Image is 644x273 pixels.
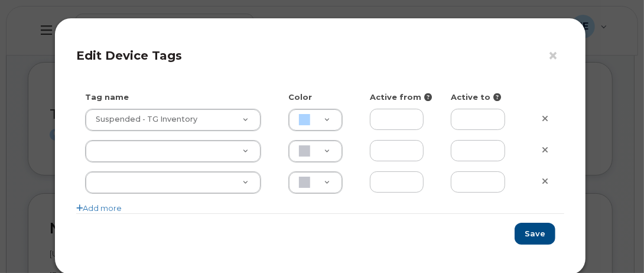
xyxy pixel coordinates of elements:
button: Save [515,223,555,245]
h4: Edit Device Tags [76,48,564,63]
div: Active from [361,92,443,103]
a: Add more [76,203,122,213]
i: Fill in to restrict tag activity to this date [424,93,432,101]
div: Tag name [76,92,279,103]
button: × [548,47,564,65]
div: Active to [442,92,523,103]
span: Suspended - TG Inventory [89,114,197,125]
div: Color [279,92,361,103]
i: Fill in to restrict tag activity to this date [493,93,501,101]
